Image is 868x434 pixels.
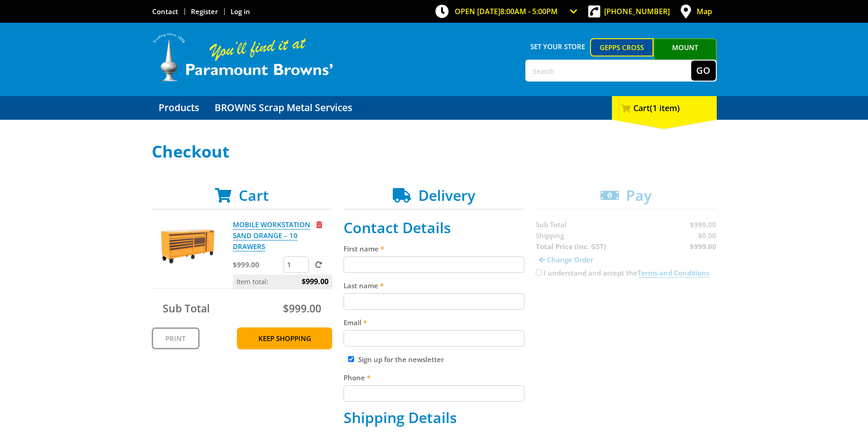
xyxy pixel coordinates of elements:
a: Keep Shopping [237,327,332,349]
label: Sign up for the newsletter [358,355,444,364]
a: MOBILE WORKSTATION SAND ORANGE – 10 DRAWERS [233,220,310,251]
a: Go to the Contact page [152,7,178,16]
img: MOBILE WORKSTATION SAND ORANGE – 10 DRAWERS [160,219,215,274]
span: OPEN [DATE] [455,6,558,16]
span: $999.00 [302,275,329,288]
p: Item total: [233,275,332,288]
label: Email [344,317,524,328]
label: Phone [344,372,524,383]
input: Please enter your last name. [344,293,524,310]
span: 8:00am - 5:00pm [500,6,558,16]
button: Go [691,61,716,81]
a: Go to the registration page [191,7,218,16]
a: Go to the BROWNS Scrap Metal Services page [208,96,359,120]
h2: Contact Details [344,219,524,236]
a: Print [152,327,200,349]
a: Gepps Cross [590,38,653,56]
input: Please enter your email address. [344,330,524,347]
span: (1 item) [650,102,680,113]
a: Log in [231,7,250,16]
label: First name [344,243,524,254]
h1: Checkout [152,143,717,161]
input: Search [526,61,691,81]
span: Cart [239,185,269,205]
label: Last name [344,280,524,291]
a: Mount [PERSON_NAME] [653,38,717,73]
a: Go to the Products page [152,96,206,120]
img: Paramount Browns' [152,32,334,82]
p: $999.00 [233,259,282,270]
a: Remove from cart [316,220,322,229]
span: Set your store [525,38,591,55]
h2: Shipping Details [344,409,524,426]
input: Please enter your telephone number. [344,385,524,402]
span: $999.00 [283,301,321,316]
input: Please enter your first name. [344,256,524,273]
span: Sub Total [163,301,210,316]
span: Delivery [418,185,475,205]
div: Cart [612,96,717,120]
